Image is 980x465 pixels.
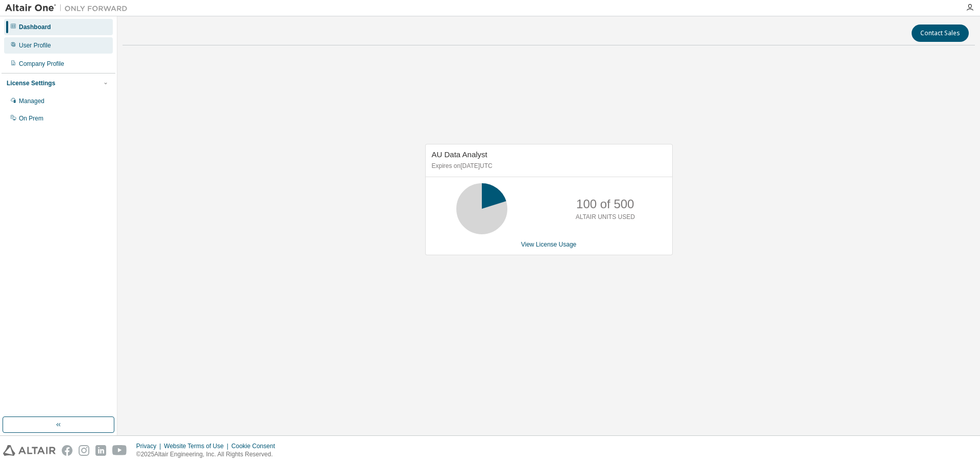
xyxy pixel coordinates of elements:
[19,60,64,68] div: Company Profile
[231,442,281,450] div: Cookie Consent
[112,445,127,456] img: youtube.svg
[7,79,55,87] div: License Settings
[576,195,634,213] p: 100 of 500
[95,445,106,456] img: linkedin.svg
[3,445,56,456] img: altair_logo.svg
[19,97,44,105] div: Managed
[136,442,164,450] div: Privacy
[62,445,72,456] img: facebook.svg
[5,3,133,13] img: Altair One
[432,162,664,170] p: Expires on [DATE] UTC
[164,442,231,450] div: Website Terms of Use
[79,445,89,456] img: instagram.svg
[521,241,577,248] a: View License Usage
[912,25,969,42] button: Contact Sales
[19,114,43,123] div: On Prem
[136,450,281,459] p: © 2025 Altair Engineering, Inc. All Rights Reserved.
[19,23,51,31] div: Dashboard
[576,213,635,222] p: ALTAIR UNITS USED
[432,150,487,159] span: AU Data Analyst
[19,41,51,50] div: User Profile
